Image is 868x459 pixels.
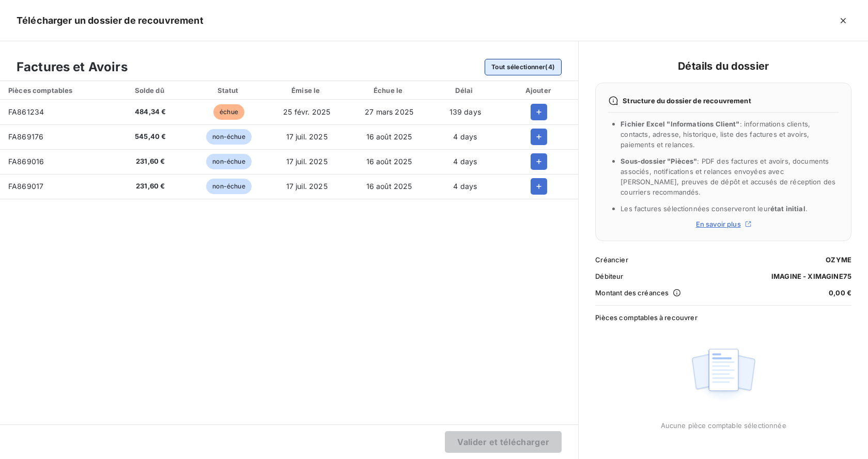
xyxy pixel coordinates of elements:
[348,149,430,174] td: 16 août 2025
[17,58,128,76] h3: Factures et Avoirs
[8,132,43,141] span: FA869176
[595,58,851,74] h4: Détails du dossier
[621,120,739,128] span: Fichier Excel "Informations Client"
[621,157,697,165] span: Sous-dossier "Pièces"
[621,204,808,213] span: Les factures sélectionnées conserveront leur .
[17,13,204,28] h5: Télécharger un dossier de recouvrement
[206,179,251,194] span: non-échue
[696,220,741,228] span: En savoir plus
[117,107,184,117] span: 484,34 €
[621,120,810,149] span: : informations clients, contacts, adresse, historique, liste des factures et avoirs, paiements et...
[485,59,562,75] button: Tout sélectionner(4)
[595,256,628,264] span: Créancier
[206,154,251,169] span: non-échue
[595,313,851,322] span: Pièces comptables à recouvrer
[430,149,500,174] td: 4 days
[826,256,851,264] span: OZYME
[833,424,858,449] iframe: Intercom live chat
[266,174,348,199] td: 17 juil. 2025
[8,182,43,191] span: FA869017
[194,85,264,96] div: Statut
[445,431,562,453] button: Valider et télécharger
[268,85,346,96] div: Émise le
[117,181,184,192] span: 231,60 €
[829,289,851,297] span: 0,00 €
[432,85,498,96] div: Délai
[690,343,756,407] img: empty state
[430,174,500,199] td: 4 days
[8,157,44,166] span: FA869016
[111,85,190,96] div: Solde dû
[350,85,428,96] div: Échue le
[117,132,184,142] span: 545,40 €
[771,272,851,280] span: IMAGINE - XIMAGINE75
[502,85,576,96] div: Ajouter
[8,107,44,116] span: FA861234
[770,204,805,213] span: état initial
[348,174,430,199] td: 16 août 2025
[430,100,500,124] td: 139 days
[2,85,107,96] div: Pièces comptables
[595,289,669,297] span: Montant des créances
[430,124,500,149] td: 4 days
[266,124,348,149] td: 17 juil. 2025
[595,272,623,280] span: Débiteur
[206,129,251,145] span: non-échue
[621,157,835,196] span: : PDF des factures et avoirs, documents associés, notifications et relances envoyées avec [PERSON...
[348,124,430,149] td: 16 août 2025
[117,156,184,167] span: 231,60 €
[213,104,244,120] span: échue
[348,100,430,124] td: 27 mars 2025
[266,100,348,124] td: 25 févr. 2025
[661,421,786,430] span: Aucune pièce comptable sélectionnée
[623,97,751,105] span: Structure du dossier de recouvrement
[266,149,348,174] td: 17 juil. 2025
